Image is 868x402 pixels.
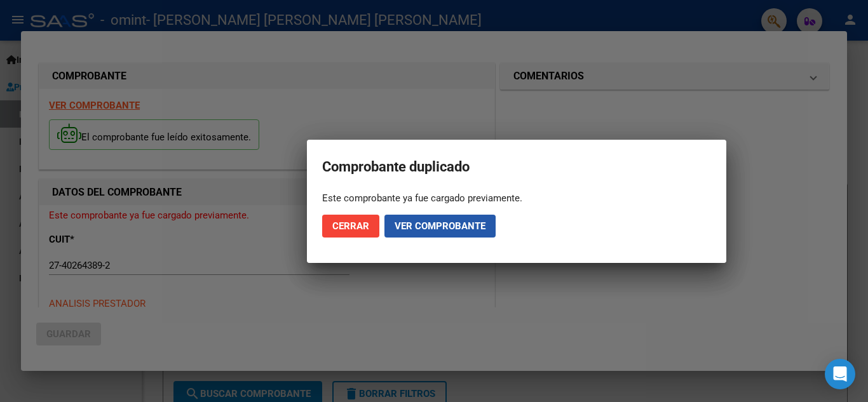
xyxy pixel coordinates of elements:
[322,155,711,179] h2: Comprobante duplicado
[322,215,379,238] button: Cerrar
[395,220,485,232] span: Ver comprobante
[825,359,855,389] div: Open Intercom Messenger
[332,220,369,232] span: Cerrar
[322,192,711,204] div: Este comprobante ya fue cargado previamente.
[384,215,496,238] button: Ver comprobante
